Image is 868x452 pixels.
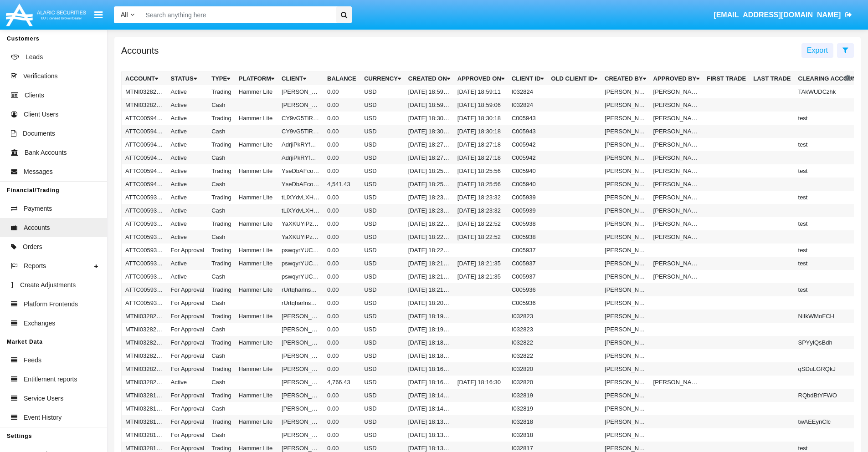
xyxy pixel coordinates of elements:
td: 0.00 [324,310,360,323]
td: [PERSON_NAME] [601,204,650,217]
td: [PERSON_NAME] [601,257,650,270]
td: [DATE] 18:25:56 [454,178,508,191]
td: pswqyrYUCnQdYWp [278,257,324,270]
td: Trading [208,191,235,204]
td: [PERSON_NAME] [601,217,650,230]
td: ATTC005937A2 [122,244,167,257]
td: [DATE] 18:21:35 [454,270,508,283]
td: USD [360,323,405,336]
td: [DATE] 18:23:32 [454,191,508,204]
td: ATTC005939A1 [122,191,167,204]
td: ATTC005936A1 [122,283,167,296]
th: Balance [324,72,360,86]
td: [PERSON_NAME] [650,230,704,244]
td: Active [167,151,208,164]
span: Orders [23,242,42,252]
td: USD [360,244,405,257]
input: Search [141,6,333,23]
span: Create Adjustments [20,280,76,290]
td: 0.00 [324,191,360,204]
td: 0.00 [324,151,360,164]
span: Clients [25,91,44,100]
th: Client [278,72,324,86]
td: 0.00 [324,244,360,257]
td: [DATE] 18:25:48 [405,178,454,191]
td: Active [167,138,208,151]
td: rUrtqharlnsgtjG [278,283,324,296]
td: 0.00 [324,230,360,244]
span: All [121,11,128,18]
th: Currency [360,72,405,86]
span: Platform Frontends [24,300,78,309]
td: [PERSON_NAME] [601,112,650,125]
td: ATTC005937A1 [122,257,167,270]
td: 4,766.43 [324,376,360,389]
td: Trading [208,283,235,296]
td: [PERSON_NAME] [650,178,704,191]
td: [DATE] 18:21:35 [454,257,508,270]
td: USD [360,138,405,151]
td: Cash [208,98,235,112]
td: Trading [208,336,235,349]
td: [DATE] 18:30:10 [405,125,454,138]
td: C005939 [508,204,548,217]
th: Created On [405,72,454,86]
td: ATTC005942A1 [122,138,167,151]
td: 0.00 [324,270,360,283]
td: USD [360,112,405,125]
td: tLiXYdvLXHTijua [278,204,324,217]
td: [PERSON_NAME] [278,85,324,98]
td: [PERSON_NAME] [601,125,650,138]
td: Cash [208,204,235,217]
td: [PERSON_NAME] [601,336,650,349]
td: [DATE] 18:21:27 [405,270,454,283]
td: I032822 [508,336,548,349]
td: [DATE] 18:21:28 [405,257,454,270]
span: Export [807,46,828,54]
td: [PERSON_NAME] [601,151,650,164]
td: Active [167,230,208,244]
td: For Approval [167,283,208,296]
td: USD [360,164,405,178]
td: 0.00 [324,204,360,217]
span: Verifications [23,71,57,81]
td: I032820 [508,362,548,376]
th: Account [122,72,167,86]
td: USD [360,151,405,164]
td: 0.00 [324,164,360,178]
td: [PERSON_NAME] [601,349,650,362]
th: Last Trade [750,72,794,86]
td: ATTC005940AC1 [122,178,167,191]
td: USD [360,125,405,138]
td: USD [360,204,405,217]
td: ATTC005937AC1 [122,270,167,283]
td: C005936 [508,296,548,310]
td: [PERSON_NAME] [278,310,324,323]
td: [DATE] 18:27:18 [454,151,508,164]
td: Hammer Lite [235,244,278,257]
td: For Approval [167,362,208,376]
td: Hammer Lite [235,283,278,296]
td: C005942 [508,151,548,164]
td: Cash [208,230,235,244]
td: [DATE] 18:30:11 [405,112,454,125]
td: USD [360,336,405,349]
td: [DATE] 18:23:24 [405,204,454,217]
td: I032824 [508,85,548,98]
td: C005936 [508,283,548,296]
td: Hammer Lite [235,138,278,151]
td: 0.00 [324,296,360,310]
td: Active [167,85,208,98]
td: MTNI032822A1 [122,336,167,349]
td: [PERSON_NAME] [601,138,650,151]
td: 0.00 [324,362,360,376]
td: 0.00 [324,98,360,112]
td: Active [167,112,208,125]
td: [DATE] 18:30:18 [454,112,508,125]
td: C005943 [508,112,548,125]
td: MTNI032822AC1 [122,349,167,362]
td: [DATE] 18:30:18 [454,125,508,138]
td: [DATE] 18:21:07 [405,283,454,296]
th: Approved On [454,72,508,86]
td: Active [167,178,208,191]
